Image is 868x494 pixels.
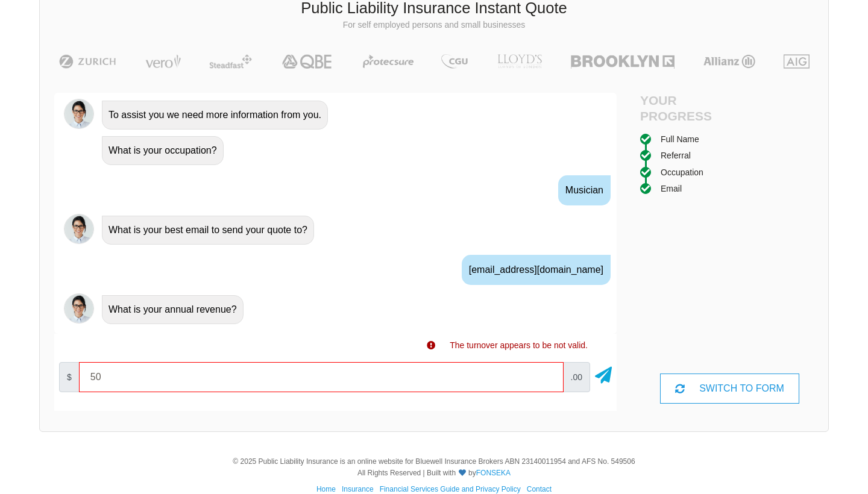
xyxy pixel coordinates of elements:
[316,485,336,493] a: Home
[491,54,549,69] img: LLOYD's | Public Liability Insurance
[779,54,814,69] img: AIG | Public Liability Insurance
[79,362,564,392] input: Your annual revenue
[54,54,122,69] img: Zurich | Public Liability Insurance
[476,469,511,477] a: FONSEKA
[59,362,80,392] span: $
[661,149,691,162] div: Referral
[640,93,730,123] h4: Your Progress
[558,175,611,205] div: Musician
[661,133,699,146] div: Full Name
[563,362,590,392] span: .00
[342,485,374,493] a: Insurance
[566,54,679,69] img: Brooklyn | Public Liability Insurance
[462,255,611,285] div: [EMAIL_ADDRESS][DOMAIN_NAME]
[275,54,340,69] img: QBE | Public Liability Insurance
[358,54,419,69] img: Protecsure | Public Liability Insurance
[660,374,800,404] div: SWITCH TO FORM
[102,295,244,324] div: What is your annual revenue?
[102,136,224,165] div: What is your occupation?
[450,340,588,350] span: The turnover appears to be not valid.
[697,54,761,69] img: Allianz | Public Liability Insurance
[661,182,682,195] div: Email
[64,99,94,129] img: Chatbot | PLI
[380,485,521,493] a: Financial Services Guide and Privacy Policy
[102,216,314,245] div: What is your best email to send your quote to?
[64,214,94,244] img: Chatbot | PLI
[527,485,552,493] a: Contact
[204,54,257,69] img: Steadfast | Public Liability Insurance
[436,54,473,69] img: CGU | Public Liability Insurance
[140,54,186,69] img: Vero | Public Liability Insurance
[49,19,819,31] p: For self employed persons and small businesses
[64,293,94,324] img: Chatbot | PLI
[661,166,703,179] div: Occupation
[102,101,328,130] div: To assist you we need more information from you.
